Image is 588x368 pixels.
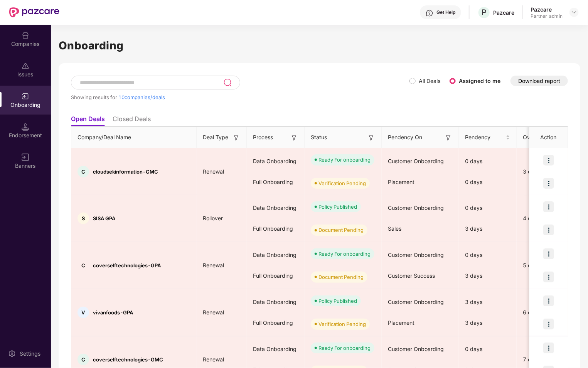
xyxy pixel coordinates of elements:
[543,248,554,259] img: icon
[93,309,133,316] span: vivanfoods-GPA
[529,127,568,148] th: Action
[543,178,554,189] img: icon
[17,350,43,358] div: Settings
[482,8,487,17] span: P
[517,127,582,148] th: Overall Pendency
[247,312,305,333] div: Full Onboarding
[318,320,366,328] div: Verification Pending
[78,166,89,177] div: C
[71,115,105,126] li: Open Deals
[426,9,433,17] img: svg+xml;base64,PHN2ZyBpZD0iSGVscC0zMngzMiIgeG1sbnM9Imh0dHA6Ly93d3cudzMub3JnLzIwMDAvc3ZnIiB3aWR0aD...
[318,203,357,211] div: Policy Published
[531,6,563,13] div: Pazcare
[543,155,554,165] img: icon
[318,179,366,187] div: Verification Pending
[419,78,440,84] label: All Deals
[388,319,414,326] span: Placement
[318,297,357,305] div: Policy Published
[517,261,582,270] div: 5 days
[78,307,89,318] div: V
[22,93,29,100] img: svg+xml;base64,PHN2ZyB3aWR0aD0iMjAiIGhlaWdodD0iMjAiIHZpZXdCb3g9IjAgMCAyMCAyMCIgZmlsbD0ibm9uZSIgeG...
[22,62,29,70] img: svg+xml;base64,PHN2ZyBpZD0iSXNzdWVzX2Rpc2FibGVkIiB4bWxucz0iaHR0cDovL3d3dy53My5vcmcvMjAwMC9zdmciIH...
[290,134,298,142] img: svg+xml;base64,PHN2ZyB3aWR0aD0iMTYiIGhlaWdodD0iMTYiIHZpZXdCb3g9IjAgMCAxNiAxNiIgZmlsbD0ibm9uZSIgeG...
[197,356,230,363] span: Renewal
[459,198,517,218] div: 0 days
[459,292,517,312] div: 3 days
[247,198,305,218] div: Data Onboarding
[318,156,371,164] div: Ready For onboarding
[388,179,414,185] span: Placement
[118,94,165,100] span: 10 companies/deals
[388,225,401,232] span: Sales
[459,245,517,265] div: 0 days
[367,134,375,142] img: svg+xml;base64,PHN2ZyB3aWR0aD0iMTYiIGhlaWdodD0iMTYiIHZpZXdCb3g9IjAgMCAxNiAxNiIgZmlsbD0ibm9uZSIgeG...
[459,151,517,172] div: 0 days
[247,172,305,192] div: Full Onboarding
[22,154,29,161] img: svg+xml;base64,PHN2ZyB3aWR0aD0iMTYiIGhlaWdodD0iMTYiIHZpZXdCb3g9IjAgMCAxNiAxNiIgZmlsbD0ibm9uZSIgeG...
[311,133,327,142] span: Status
[388,158,444,164] span: Customer Onboarding
[247,265,305,286] div: Full Onboarding
[93,262,161,268] span: coverselftechnologies-GPA
[78,354,89,365] div: C
[543,295,554,306] img: icon
[465,133,504,142] span: Pendency
[571,9,577,15] img: svg+xml;base64,PHN2ZyBpZD0iRHJvcGRvd24tMzJ4MzIiIHhtbG5zPSJodHRwOi8vd3d3LnczLm9yZy8yMDAwL3N2ZyIgd2...
[459,78,500,84] label: Assigned to me
[93,356,163,363] span: coverselftechnologies-GMC
[93,215,115,221] span: SISA GPA
[318,226,364,234] div: Document Pending
[517,355,582,364] div: 7 days
[388,133,422,142] span: Pendency On
[233,134,240,142] img: svg+xml;base64,PHN2ZyB3aWR0aD0iMTYiIGhlaWdodD0iMTYiIHZpZXdCb3g9IjAgMCAxNiAxNiIgZmlsbD0ibm9uZSIgeG...
[203,133,228,142] span: Deal Type
[510,76,568,86] button: Download report
[9,7,59,17] img: New Pazcare Logo
[197,262,230,268] span: Renewal
[253,133,273,142] span: Process
[247,245,305,265] div: Data Onboarding
[197,168,230,175] span: Renewal
[543,201,554,212] img: icon
[78,260,89,271] div: C
[445,134,452,142] img: svg+xml;base64,PHN2ZyB3aWR0aD0iMTYiIGhlaWdodD0iMTYiIHZpZXdCb3g9IjAgMCAxNiAxNiIgZmlsbD0ibm9uZSIgeG...
[459,265,517,286] div: 3 days
[493,9,514,16] div: Pazcare
[78,213,89,224] div: S
[517,308,582,317] div: 6 days
[318,344,371,352] div: Ready For onboarding
[459,127,517,148] th: Pendency
[318,250,371,258] div: Ready For onboarding
[318,273,364,281] div: Document Pending
[543,225,554,235] img: icon
[247,218,305,239] div: Full Onboarding
[388,252,444,258] span: Customer Onboarding
[459,172,517,192] div: 0 days
[543,319,554,329] img: icon
[388,299,444,305] span: Customer Onboarding
[459,339,517,360] div: 0 days
[247,292,305,312] div: Data Onboarding
[247,339,305,360] div: Data Onboarding
[531,13,563,19] div: Partner_admin
[22,123,29,131] img: svg+xml;base64,PHN2ZyB3aWR0aD0iMTQuNSIgaGVpZ2h0PSIxNC41IiB2aWV3Qm94PSIwIDAgMTYgMTYiIGZpbGw9Im5vbm...
[459,218,517,239] div: 3 days
[459,312,517,333] div: 3 days
[113,115,151,126] li: Closed Deals
[22,32,29,39] img: svg+xml;base64,PHN2ZyBpZD0iQ29tcGFuaWVzIiB4bWxucz0iaHR0cDovL3d3dy53My5vcmcvMjAwMC9zdmciIHdpZHRoPS...
[93,169,158,175] span: cloudsekinformation-GMC
[59,37,580,54] h1: Onboarding
[388,346,444,352] span: Customer Onboarding
[8,350,16,358] img: svg+xml;base64,PHN2ZyBpZD0iU2V0dGluZy0yMHgyMCIgeG1sbnM9Imh0dHA6Ly93d3cudzMub3JnLzIwMDAvc3ZnIiB3aW...
[517,167,582,176] div: 3 days
[517,214,582,223] div: 4 days
[543,272,554,282] img: icon
[223,78,232,87] img: svg+xml;base64,PHN2ZyB3aWR0aD0iMjQiIGhlaWdodD0iMjUiIHZpZXdCb3g9IjAgMCAyNCAyNSIgZmlsbD0ibm9uZSIgeG...
[247,151,305,172] div: Data Onboarding
[436,9,455,15] div: Get Help
[197,215,229,221] span: Rollover
[71,94,409,100] div: Showing results for
[388,204,444,211] span: Customer Onboarding
[197,309,230,316] span: Renewal
[71,127,197,148] th: Company/Deal Name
